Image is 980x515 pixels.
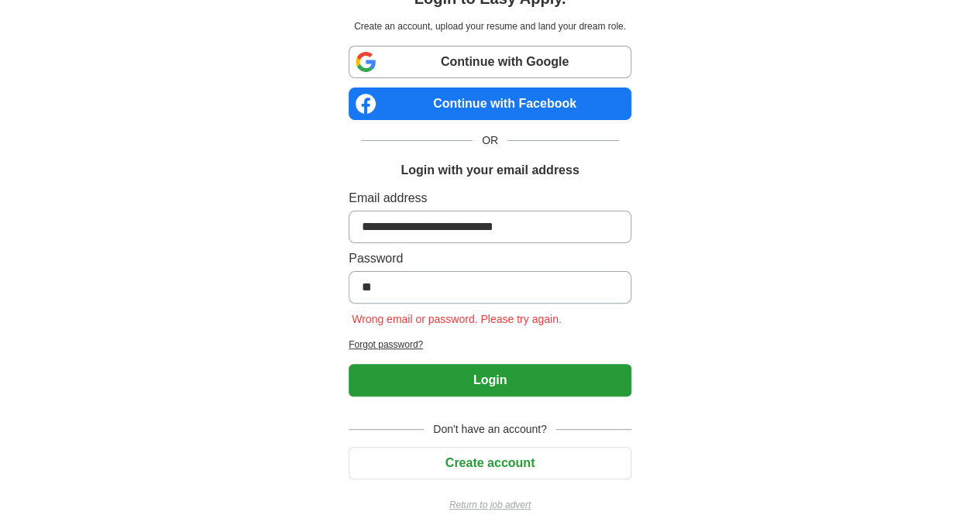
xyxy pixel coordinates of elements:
[349,46,631,78] a: Continue with Google
[352,19,628,33] p: Create an account, upload your resume and land your dream role.
[349,88,631,120] a: Continue with Facebook
[349,456,631,469] a: Create account
[349,189,631,208] label: Email address
[349,338,631,352] a: Forgot password?
[473,132,507,149] span: OR
[349,249,631,268] label: Password
[349,313,565,325] span: Wrong email or password. Please try again.
[349,364,631,397] button: Login
[349,498,631,512] a: Return to job advert
[424,421,556,438] span: Don't have an account?
[401,161,579,180] h1: Login with your email address
[349,447,631,479] button: Create account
